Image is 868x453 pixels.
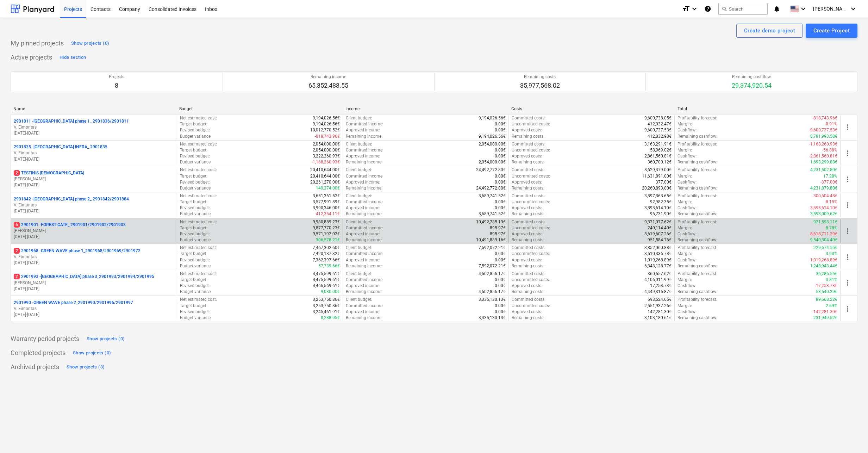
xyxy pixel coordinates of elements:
[677,257,697,263] p: Cashflow :
[14,118,174,136] div: 2901811 -[GEOGRAPHIC_DATA] phase 1_ 2901836/2901811V. Eimontas[DATE]-[DATE]
[313,271,340,277] p: 4,475,599.61€
[490,231,506,237] p: 895.97€
[313,245,340,251] p: 7,467,302.60€
[677,271,717,277] p: Profitability forecast :
[14,170,84,176] p: TESTINIS [DEMOGRAPHIC_DATA]
[14,202,174,208] p: V. Eimontas
[14,144,107,150] p: 2901835 - [GEOGRAPHIC_DATA] INFRA_ 2901835
[14,222,174,240] div: 62901901 -FOREST GATE_ 2901901/2901902/2901903[PERSON_NAME][DATE]-[DATE]
[179,106,339,111] div: Budget
[826,277,837,283] p: 0.81%
[677,173,692,179] p: Margin :
[346,225,383,231] p: Committed income :
[346,179,380,185] p: Approved income :
[644,251,672,257] p: 3,510,336.78€
[677,263,717,269] p: Remaining cashflow :
[14,170,20,176] span: 2
[810,237,837,243] p: 9,540,304.40€
[810,185,837,191] p: 4,231,879.80€
[512,271,545,277] p: Committed costs :
[495,173,506,179] p: 0.00€
[490,225,506,231] p: 895.97€
[313,277,340,283] p: 4,475,599.61€
[677,159,717,165] p: Remaining cashflow :
[58,52,88,63] button: Hide section
[843,175,852,184] span: more_vert
[833,419,868,453] iframe: Chat Widget
[810,263,837,269] p: 1,248,943.44€
[346,159,382,165] p: Remaining income :
[346,121,383,127] p: Committed income :
[810,167,837,173] p: 4,231,502.80€
[315,211,340,217] p: -412,354.11€
[812,115,837,121] p: -818,743.96€
[180,271,217,277] p: Net estimated cost :
[479,271,506,277] p: 4,502,856.17€
[843,279,852,287] span: more_vert
[180,225,207,231] p: Target budget :
[843,305,852,313] span: more_vert
[14,182,174,188] p: [DATE] - [DATE]
[313,225,340,231] p: 9,877,770.23€
[648,134,672,139] p: 412,032.98€
[69,38,111,49] button: Show projects (0)
[346,263,382,269] p: Remaining income :
[346,257,380,263] p: Approved income :
[180,127,210,133] p: Revised budget :
[813,6,848,12] span: [PERSON_NAME]
[495,205,506,211] p: 0.00€
[310,173,340,179] p: 20,410,644.00€
[823,173,837,179] p: 17.28%
[180,115,217,121] p: Net estimated cost :
[843,123,852,131] span: more_vert
[180,134,212,139] p: Budget variance :
[180,121,207,127] p: Target budget :
[495,153,506,159] p: 0.00€
[650,199,672,205] p: 92,982.35€
[87,335,125,343] div: Show projects (0)
[180,147,207,153] p: Target budget :
[14,312,174,318] p: [DATE] - [DATE]
[14,234,174,240] p: [DATE] - [DATE]
[512,219,545,225] p: Committed costs :
[826,225,837,231] p: 8.78%
[809,257,837,263] p: -1,019,268.89€
[13,106,174,111] div: Name
[495,127,506,133] p: 0.00€
[512,115,545,121] p: Committed costs :
[511,106,672,111] div: Costs
[14,248,140,254] p: 2901968 - GREEN WAVE phase 1_2901968/2901969/2901972
[512,245,545,251] p: Committed costs :
[677,225,692,231] p: Margin :
[825,199,837,205] p: -8.15%
[476,185,506,191] p: 24,492,772.80€
[14,118,129,124] p: 2901811 - [GEOGRAPHIC_DATA] phase 1_ 2901836/2901811
[180,263,212,269] p: Budget variance :
[512,211,544,217] p: Remaining costs :
[313,147,340,153] p: 2,054,000.00€
[677,127,697,133] p: Cashflow :
[346,141,372,147] p: Client budget :
[512,153,542,159] p: Approved costs :
[180,257,210,263] p: Revised budget :
[644,245,672,251] p: 3,852,060.88€
[346,115,372,121] p: Client budget :
[816,271,837,277] p: 36,286.56€
[313,141,340,147] p: 2,054,000.00€
[313,199,340,205] p: 3,577,991.89€
[316,185,340,191] p: 149,374.00€
[346,167,372,173] p: Client budget :
[809,141,837,147] p: -1,168,260.93€
[677,121,692,127] p: Margin :
[512,199,550,205] p: Uncommitted costs :
[806,24,857,38] button: Create Project
[14,248,20,254] span: 2
[512,147,550,153] p: Uncommitted costs :
[495,277,506,283] p: 0.00€
[310,167,340,173] p: 20,410,644.00€
[644,115,672,121] p: 9,600,738.05€
[809,127,837,133] p: -9,600,737.53€
[316,237,340,243] p: 306,578.21€
[14,156,174,162] p: [DATE] - [DATE]
[512,121,550,127] p: Uncommitted costs :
